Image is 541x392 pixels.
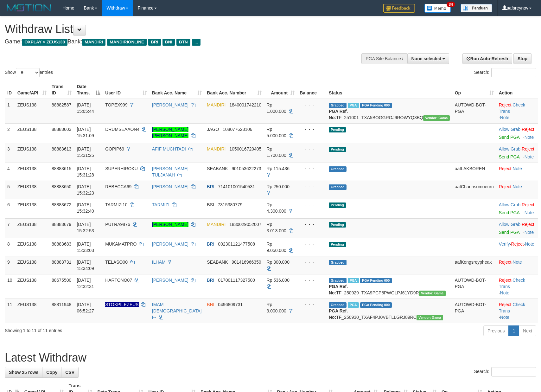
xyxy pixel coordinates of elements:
span: ... [192,39,200,46]
span: 34 [447,2,455,7]
span: Pending [329,242,346,247]
span: · [499,202,522,207]
a: CSV [61,367,79,378]
a: AFIF MUCHTADI [152,146,186,151]
span: BNI [162,39,175,46]
td: 5 [5,181,15,199]
a: 1 [508,325,519,336]
span: [DATE] 12:32:31 [77,278,94,289]
td: aafLAKBOREN [452,163,496,181]
div: Showing 1 to 11 of 11 entries [5,325,221,334]
td: · · [496,238,538,256]
img: panduan.png [461,4,492,12]
td: 10 [5,274,15,299]
span: Rp 5.000.000 [267,127,286,138]
a: [PERSON_NAME] [152,184,188,189]
span: Copy 1840001742210 to clipboard [229,102,261,107]
a: Note [525,210,534,215]
span: [DATE] 15:05:44 [77,102,94,114]
span: Grabbed [329,278,347,283]
span: Pending [329,202,346,208]
a: Reject [499,184,512,189]
td: 7 [5,218,15,238]
span: [DATE] 15:32:23 [77,184,94,196]
span: Copy 017001117327500 to clipboard [218,278,255,283]
span: 88883672 [52,202,71,207]
span: HARTONO07 [105,278,132,283]
span: MANDIRIONLINE [107,39,147,46]
span: Grabbed [329,166,347,172]
span: Copy 1830029052007 to clipboard [229,222,261,227]
span: Copy 108077623106 to clipboard [223,127,252,132]
a: Send PGA [499,154,519,159]
label: Show entries [5,68,53,77]
a: [PERSON_NAME] TULJANAH [152,166,188,177]
b: PGA Ref. No: [329,284,348,295]
span: 88883650 [52,184,71,189]
span: Copy 002301121477508 to clipboard [218,241,255,247]
img: MOTION_logo.png [5,3,53,13]
div: - - - [300,301,324,308]
span: Show 25 rows [9,370,38,375]
div: - - - [300,183,324,190]
td: · [496,218,538,238]
input: Search: [491,68,536,77]
div: - - - [300,146,324,152]
a: [PERSON_NAME] [152,222,188,227]
td: ZEUS138 [15,123,49,143]
span: Marked by aaftrukkakada [348,278,359,283]
span: 88882587 [52,102,71,107]
a: ILHAM [152,260,166,265]
input: Search: [491,367,536,376]
span: Copy 901053622273 to clipboard [232,166,261,171]
b: PGA Ref. No: [329,109,348,120]
span: Rp 1.700.000 [267,146,286,158]
th: Op: activate to sort column ascending [452,81,496,99]
a: Allow Grab [499,222,520,227]
td: · [496,143,538,163]
td: ZEUS138 [15,218,49,238]
a: Check Trans [499,302,525,313]
th: Date Trans.: activate to sort column descending [74,81,103,99]
a: Send PGA [499,230,519,235]
td: ZEUS138 [15,238,49,256]
span: BRI [148,39,161,46]
span: Vendor URL: https://trx31.1velocity.biz [417,315,443,320]
a: Check Trans [499,278,525,289]
span: Vendor URL: https://trx31.1velocity.biz [423,115,450,121]
div: - - - [300,277,324,283]
span: BRI [207,241,214,247]
span: SEABANK [207,166,228,171]
th: Balance [297,81,326,99]
span: PGA Pending [360,278,392,283]
span: Copy 7315380779 to clipboard [218,202,243,207]
span: Rp 115.436 [267,166,290,171]
a: Note [512,184,522,189]
span: Grabbed [329,302,347,308]
a: TARMIZI [152,202,169,207]
td: TF_251001_TXA5BOGGROJ9ROWYQ3BQ [326,99,452,124]
span: SUPERHIROKU [105,166,138,171]
span: 88883679 [52,222,71,227]
span: Nama rekening ada tanda titik/strip, harap diedit [105,302,139,307]
a: Allow Grab [499,202,520,207]
a: Next [519,325,536,336]
span: MANDIRI [207,146,226,151]
img: Button%20Memo.svg [424,4,451,13]
div: - - - [300,241,324,247]
a: Note [500,290,510,295]
a: Note [500,115,510,120]
a: Reject [499,302,512,307]
b: PGA Ref. No: [329,308,348,320]
th: Amount: activate to sort column ascending [264,81,297,99]
td: TF_250929_TXA9PCP8PWGLPJ61YD9R [326,274,452,299]
a: Note [525,135,534,140]
span: Rp 250.000 [267,184,290,189]
td: · · [496,299,538,323]
span: PUTRA9876 [105,222,130,227]
td: 4 [5,163,15,181]
span: TOPEX999 [105,102,128,107]
a: Reject [522,202,534,207]
a: Verify [499,241,510,247]
td: 6 [5,199,15,218]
